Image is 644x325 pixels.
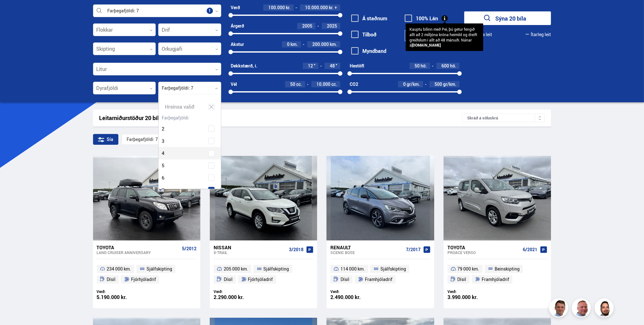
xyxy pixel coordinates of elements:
div: Vél [231,82,237,87]
span: gr/km. [407,82,420,87]
div: 3.990.000 kr. [447,295,497,300]
span: cc. [331,82,337,87]
button: Sýna 20 bíla [464,11,551,25]
span: Dísil [107,276,116,283]
span: hö. [450,63,456,68]
span: 234 000 km. [107,265,131,273]
div: Verð [231,5,240,10]
span: Dísil [341,276,349,283]
div: 2.490.000 kr. [330,295,380,300]
span: cc. [296,82,302,87]
span: 0 [403,81,406,87]
label: 100% Lán [405,16,438,21]
div: Land Cruiser ANNIVERSARY [97,250,179,255]
div: Árgerð [231,23,244,29]
span: km. [291,42,298,47]
span: 50 [290,81,295,87]
span: Sjálfskipting [147,265,172,273]
span: 7/2017 [406,247,421,252]
div: Dekkstærð, í. [231,63,257,68]
div: Verð: [447,289,497,294]
div: Toyota [447,245,520,250]
span: 3/2018 [289,247,303,252]
span: 3 [162,137,164,146]
div: Verð: [330,289,380,294]
span: Dísil [458,276,466,283]
span: 79 000 km. [458,265,479,273]
span: hö. [421,63,427,68]
span: 10.000.000 [305,4,328,10]
span: 12 [308,63,313,69]
span: Sjálfskipting [264,265,289,273]
div: Hreinsa valið [159,101,221,113]
div: Renault [330,245,403,250]
a: Renault Scenic BOSE 7/2017 114 000 km. Sjálfskipting Dísil Framhjóladrif Verð: 2.490.000 kr. [327,240,434,308]
div: Sía [93,134,118,145]
span: Framhjóladrif [482,276,509,283]
div: Farþegafjöldi [127,137,153,142]
span: 0 [287,41,290,47]
label: Myndband [351,48,386,54]
span: 600 [441,63,449,69]
span: 48 [330,63,335,69]
span: Fjórhjóladrif [131,276,156,283]
span: 6 [162,173,164,182]
span: '' [314,63,315,68]
div: Kauptu bílinn með Pei, þú getur fengið allt að 2 milljóna króna heimild og dreift greiðslum í all... [410,27,479,48]
span: kr. [329,5,334,10]
span: 5 [162,161,164,170]
span: 200.000 [312,41,329,47]
span: 205 000 km. [224,265,248,273]
span: 10.000 [316,81,330,87]
span: 114 000 km. [341,265,365,273]
span: 4 [162,149,164,158]
div: Verð: [97,289,147,294]
div: X-Trail [214,250,286,255]
div: Toyota [97,245,179,250]
img: nhp88E3Fdnt1Opn2.png [596,299,615,318]
label: Tilboð [351,32,377,37]
span: Fjórhjóladrif [248,276,273,283]
div: 5.190.000 kr. [97,295,147,300]
img: siFngHWaQ9KaOqBr.png [573,299,592,318]
a: Toyota Proace VERSO 6/2021 79 000 km. Beinskipting Dísil Framhjóladrif Verð: 3.990.000 kr. [444,240,551,308]
span: 5/2012 [182,246,197,251]
span: Sjálfskipting [380,265,406,273]
span: 7 [127,137,158,142]
span: 2025 [327,23,337,29]
span: 7 [162,186,165,195]
span: kr. [286,5,291,10]
span: 50 [415,63,420,69]
button: Open LiveChat chat widget [5,3,24,22]
div: Verð: [214,289,264,294]
span: Dísil [224,276,233,283]
div: Leitarniðurstöður 20 bílar [99,115,462,121]
label: Á staðnum [351,16,387,21]
div: CO2 [350,82,358,87]
span: Framhjóladrif [365,276,392,283]
div: 2.290.000 kr. [214,295,264,300]
span: Beinskipting [495,265,520,273]
div: Hestöfl [350,63,364,68]
div: Scenic BOSE [330,250,403,255]
a: Nissan X-Trail 3/2018 205 000 km. Sjálfskipting Dísil Fjórhjóladrif Verð: 2.290.000 kr. [210,240,317,308]
span: 6/2021 [523,247,537,252]
a: [DOMAIN_NAME] [412,42,441,48]
div: Proace VERSO [447,250,520,255]
span: + [335,5,337,10]
span: 100.000 [268,4,285,10]
span: 500 [435,81,442,87]
span: '' [336,63,337,68]
img: FbJEzSuNWCJXmdc-.webp [550,299,569,318]
div: Nissan [214,245,286,250]
a: Toyota Land Cruiser ANNIVERSARY 5/2012 234 000 km. Sjálfskipting Dísil Fjórhjóladrif Verð: 5.190.... [93,240,200,308]
div: Akstur [231,42,244,47]
button: Ítarleg leit [526,32,551,37]
div: Skráð á söluskrá [462,114,545,122]
span: gr/km. [443,82,456,87]
span: 2005 [302,23,312,29]
span: 2 [162,124,164,133]
span: km. [330,42,337,47]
